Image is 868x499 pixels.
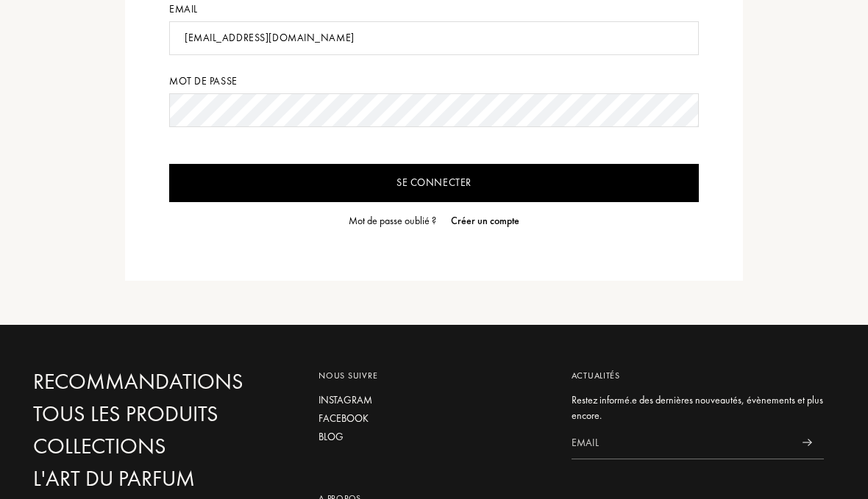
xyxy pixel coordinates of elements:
div: Créer un compte [451,213,519,229]
a: Tous les produits [33,401,285,427]
div: Email [169,1,699,17]
div: Mot de passe [169,73,699,89]
a: Blog [319,429,549,445]
img: news_send.svg [803,439,812,446]
div: Mot de passe oublié ? [349,213,436,229]
a: Instagram [319,392,549,408]
div: Actualités [572,369,824,382]
div: Nous suivre [319,369,549,382]
a: Créer un compte [444,213,519,229]
div: Restez informé.e des dernières nouveautés, évènements et plus encore. [572,392,824,423]
input: Se connecter [169,164,699,202]
a: Facebook [319,411,549,426]
a: Recommandations [33,369,285,395]
input: Email [572,426,791,459]
input: Email [169,21,699,55]
a: L'Art du Parfum [33,466,285,492]
a: Collections [33,434,285,459]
